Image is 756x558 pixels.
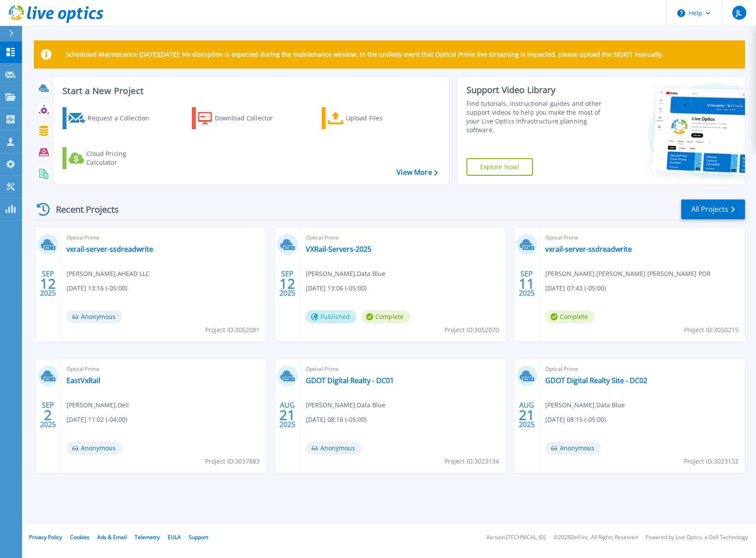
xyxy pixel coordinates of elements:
span: Complete [545,310,595,323]
a: Download Collector [192,107,290,129]
span: [PERSON_NAME] , Data Blue [545,400,625,410]
div: SEP 2025 [40,268,56,300]
a: Telemetry [135,533,160,541]
span: Anonymous [545,442,601,455]
span: [PERSON_NAME] , Data Blue [306,269,385,279]
span: 12 [279,280,295,287]
div: SEP 2025 [40,399,56,431]
li: © 2025 Dell Inc. All Rights Reserved [554,535,638,540]
span: Anonymous [66,442,122,455]
a: EastVxRail [66,376,100,385]
span: JL [736,9,741,16]
span: [DATE] 11:02 (-04:00) [66,415,127,424]
a: Explore Now! [466,158,533,176]
a: vxrail-server-ssdreadwrite [66,245,153,254]
span: [PERSON_NAME] , Data Blue [306,400,385,410]
div: SEP 2025 [518,268,535,300]
a: EULA [168,533,181,541]
a: GDOT Digital Realty Site - DC02 [545,376,647,385]
div: Upload Files [346,109,416,127]
span: Project ID: 3023132 [684,457,738,466]
span: Project ID: 3023134 [444,457,499,466]
span: Optical Prime [66,233,261,243]
h3: Start a New Project [62,86,437,96]
a: GDOT Digital Realty - DC01 [306,376,394,385]
div: Download Collector [215,109,285,127]
a: vxrail-server-ssdreadwrite [545,245,632,254]
span: [DATE] 13:06 (-05:00) [306,283,367,293]
span: 11 [519,280,535,287]
span: Optical Prime [306,233,500,243]
span: [DATE] 07:43 (-05:00) [545,283,606,293]
a: All Projects [681,199,745,219]
span: [DATE] 13:16 (-05:00) [66,283,127,293]
li: Version: [TECHNICAL_ID] [486,535,546,540]
span: Optical Prime [545,364,740,374]
div: Find tutorials, instructional guides and other support videos to help you make the most of your L... [466,99,612,134]
span: [PERSON_NAME] , Dell [66,400,129,410]
span: Anonymous [306,442,362,455]
a: Support [189,533,208,541]
span: 21 [519,411,535,419]
a: Request a Collection [62,107,161,129]
a: Ads & Email [97,533,127,541]
span: 12 [40,280,56,287]
div: SEP 2025 [279,268,296,300]
div: Recent Projects [34,199,131,220]
div: AUG 2025 [518,399,535,431]
a: Cloud Pricing Calculator [62,147,161,169]
span: Project ID: 3050215 [684,325,738,335]
div: Request a Collection [88,109,158,127]
a: View More [396,168,437,177]
a: Cookies [70,533,89,541]
p: Scheduled Maintenance [DATE][DATE]: No disruption is expected during the maintenance window. In t... [66,51,664,58]
span: Project ID: 3037883 [205,457,260,466]
span: Project ID: 3052081 [205,325,260,335]
span: Published [306,310,356,323]
span: Optical Prime [545,233,740,243]
span: Project ID: 3052070 [444,325,499,335]
li: Powered by Live Optics, a Dell Technology [646,535,748,540]
span: Optical Prime [306,364,500,374]
span: Complete [361,310,410,323]
div: Cloud Pricing Calculator [86,149,157,167]
span: Optical Prime [66,364,261,374]
span: [PERSON_NAME] , AHEAD LLC [66,269,150,279]
div: AUG 2025 [279,399,296,431]
div: Support Video Library [466,84,612,96]
span: Anonymous [66,310,122,323]
a: Upload Files [322,107,420,129]
span: [DATE] 08:15 (-05:00) [545,415,606,424]
a: Privacy Policy [29,533,62,541]
span: 21 [279,411,295,419]
span: 2 [44,411,52,419]
span: [DATE] 08:16 (-05:00) [306,415,367,424]
span: [PERSON_NAME] , [PERSON_NAME] [PERSON_NAME] POR [545,269,711,279]
a: VXRail-Servers-2025 [306,245,371,254]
